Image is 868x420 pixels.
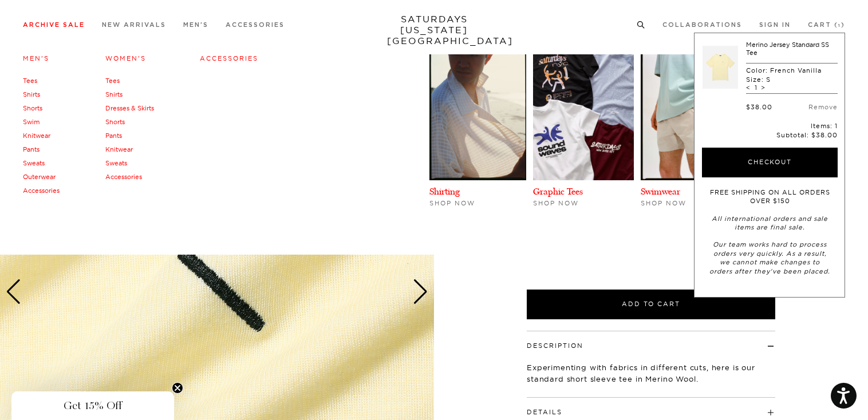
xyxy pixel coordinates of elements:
span: > [761,84,766,92]
small: 1 [838,23,841,28]
a: Shirts [23,90,40,98]
a: Tees [105,77,120,85]
p: Size: S [746,76,822,84]
a: Knitwear [105,145,133,153]
a: Archive Sale [23,22,85,28]
a: Graphic Tees [533,186,583,197]
em: All international orders and sale items are final sale. [712,215,828,231]
span: $38.00 [811,131,838,139]
button: Checkout [702,148,838,177]
span: Get 15% Off [64,399,122,413]
div: Get 15% OffClose teaser [11,391,174,420]
a: Shirting [429,186,460,197]
button: Close teaser [172,382,183,394]
a: Men's [23,54,49,62]
a: Sign In [759,22,791,28]
a: Collaborations [662,22,742,28]
button: Description [527,343,583,349]
em: Our team works hard to process orders very quickly. As a result, we cannot make changes to orders... [709,240,830,275]
div: $38.00 [746,103,772,111]
a: Sweats [23,159,45,167]
a: SATURDAYS[US_STATE][GEOGRAPHIC_DATA] [387,14,482,46]
div: Next slide [413,279,428,304]
p: FREE SHIPPING ON ALL ORDERS OVER $150 [708,188,832,206]
a: Shirts [105,90,123,98]
a: Pants [23,145,40,153]
a: Cart (1) [808,22,845,28]
button: Add to Cart [527,290,775,319]
a: New Arrivals [102,22,166,28]
a: Pants [105,132,122,140]
a: Shorts [105,118,125,126]
a: Outerwear [23,173,56,181]
p: Subtotal: [702,131,838,139]
a: Merino Jersey Standard SS Tee [746,41,829,57]
a: Accessories [23,187,60,195]
span: < [746,84,751,92]
a: Swim [23,118,40,126]
div: Previous slide [6,279,21,304]
p: Items: 1 [702,122,838,130]
a: Sweats [105,159,127,167]
a: Swimwear [641,186,680,197]
a: Tees [23,77,37,85]
a: Shorts [23,104,42,112]
a: Knitwear [23,132,50,140]
a: Accessories [200,54,258,62]
a: Remove [808,103,838,111]
a: Women's [105,54,146,62]
a: Accessories [226,22,285,28]
a: Accessories [105,173,142,181]
p: Experimenting with fabrics in different cuts, here is our standard short sleeve tee in Merino Wool. [527,362,775,385]
button: Details [527,409,562,415]
a: Dresses & Skirts [105,104,154,112]
a: Men's [183,22,208,28]
p: Color: French Vanilla [746,66,822,74]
